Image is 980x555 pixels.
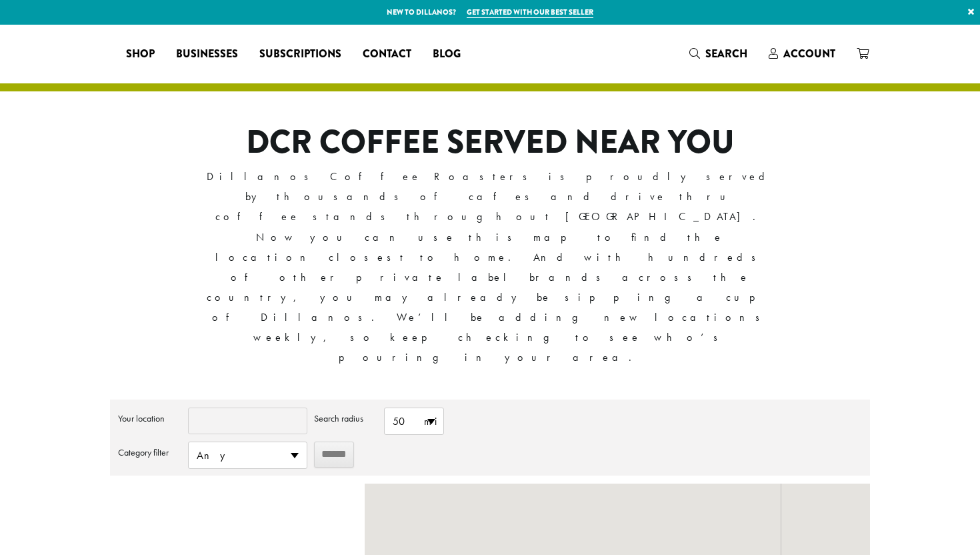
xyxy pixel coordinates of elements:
[783,46,835,61] span: Account
[205,167,775,368] p: Dillanos Coffee Roasters is proudly served by thousands of cafes and drive thru coffee stands thr...
[363,46,411,63] span: Contact
[705,46,747,61] span: Search
[176,46,238,63] span: Businesses
[189,442,307,468] span: Any
[205,123,775,162] h1: DCR COFFEE SERVED NEAR YOU
[259,46,341,63] span: Subscriptions
[118,442,181,463] label: Category filter
[118,408,181,429] label: Your location
[314,408,377,429] label: Search radius
[467,7,593,18] a: Get started with our best seller
[115,43,165,65] a: Shop
[433,46,461,63] span: Blog
[679,43,758,65] a: Search
[385,408,443,434] span: 50 mi
[126,46,155,63] span: Shop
